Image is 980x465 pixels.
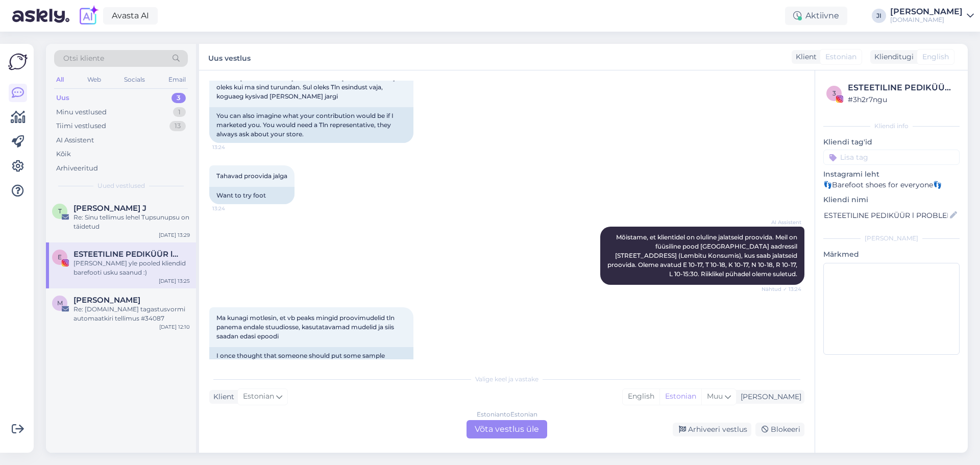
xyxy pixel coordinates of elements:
[755,423,804,436] div: Blokeeri
[848,94,957,105] div: # 3h2r7ngu
[216,172,287,180] span: Tahavad proovida jalga
[823,234,960,243] div: [PERSON_NAME]
[823,194,960,205] p: Kliendi nimi
[85,73,103,86] div: Web
[58,207,62,215] span: T
[707,391,723,401] span: Muu
[57,299,63,307] span: M
[673,423,751,436] div: Arhiveeri vestlus
[171,93,186,103] div: 3
[209,391,234,402] div: Klient
[872,9,886,23] div: JI
[208,50,251,64] label: Uus vestlus
[56,135,94,145] div: AI Assistent
[56,149,71,159] div: Kõik
[56,107,107,117] div: Minu vestlused
[785,7,847,25] div: Aktiivne
[212,143,251,151] span: 13:24
[792,52,817,62] div: Klient
[166,73,188,86] div: Email
[823,150,960,165] input: Lisa tag
[73,259,190,277] div: [PERSON_NAME] yle pooled kliendid barefooti usku saanud :)
[623,389,659,404] div: English
[73,213,190,231] div: Re: Sinu tellimus lehel Tupsunupsu on täidetud
[103,7,158,25] a: Avasta AI
[73,305,190,323] div: Re: [DOMAIN_NAME] tagastusvormi automaatkiri tellimus #34087
[890,16,963,24] div: [DOMAIN_NAME]
[823,137,960,148] p: Kliendi tag'id
[762,285,801,293] span: Nähtud ✓ 13:24
[825,52,856,62] span: Estonian
[209,375,804,384] div: Valige keel ja vastake
[216,314,396,340] span: Ma kunagi motlesin, et vb peaks mingid proovimudelid tln panema endale stuudiosse, kasutatavamad ...
[8,52,28,71] img: Askly Logo
[890,8,974,24] a: [PERSON_NAME][DOMAIN_NAME]
[159,277,190,285] div: [DATE] 13:25
[607,233,799,278] span: Mõistame, et klientidel on oluline jalatseid proovida. Meil on füüsiline pood [GEOGRAPHIC_DATA] a...
[169,121,186,131] div: 13
[58,253,62,261] span: E
[212,205,251,212] span: 13:24
[173,107,186,117] div: 1
[73,250,180,259] span: ESTEETILINE PEDIKÜÜR l PROBLEEMSED JALAD
[159,231,190,239] div: [DATE] 13:29
[78,5,99,27] img: explore-ai
[122,73,147,86] div: Socials
[216,74,397,100] span: Sa void [PERSON_NAME] ka moelda mis [PERSON_NAME] oleks kui ma sind turundan. Sul oleks Tln esind...
[73,296,140,305] span: Martynas Markvaldas
[823,121,960,131] div: Kliendi info
[824,210,948,221] input: Lisa nimi
[159,323,190,331] div: [DATE] 12:10
[63,53,104,64] span: Otsi kliente
[56,121,106,131] div: Tiimi vestlused
[477,410,537,419] div: Estonian to Estonian
[823,169,960,180] p: Instagrami leht
[737,391,801,402] div: [PERSON_NAME]
[56,93,69,103] div: Uus
[823,180,960,190] p: 👣Barefoot shoes for everyone👣
[209,347,413,383] div: I once thought that someone should put some sample models in their studio, more usable models, an...
[467,420,547,438] div: Võta vestlus üle
[659,389,701,404] div: Estonian
[890,8,963,16] div: [PERSON_NAME]
[54,73,66,86] div: All
[763,218,801,226] span: AI Assistent
[870,52,914,62] div: Klienditugi
[243,391,274,402] span: Estonian
[922,52,949,62] span: English
[56,163,98,174] div: Arhiveeritud
[823,249,960,260] p: Märkmed
[209,187,295,204] div: Want to try foot
[209,107,413,143] div: You can also imagine what your contribution would be if I marketed you. You would need a Tln repr...
[848,82,957,94] div: ESTEETILINE PEDIKÜÜR l PROBLEEMSED JALAD
[97,181,145,190] span: Uued vestlused
[73,204,146,213] span: Teele J
[832,89,836,97] span: 3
